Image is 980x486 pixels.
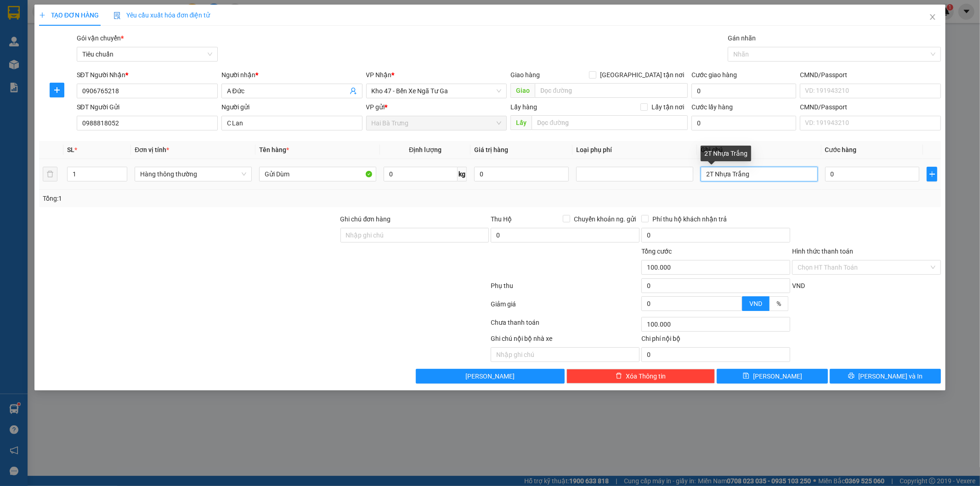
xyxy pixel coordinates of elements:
button: plus [927,167,937,181]
div: Chi phí nội bộ [641,333,790,347]
button: deleteXóa Thông tin [566,369,715,384]
span: Xóa Thông tin [626,371,666,381]
span: TẠO ĐƠN HÀNG [39,11,99,19]
span: printer [848,373,855,380]
span: quocan.tienoanh - In: [51,34,113,51]
button: printer[PERSON_NAME] và In [830,369,941,384]
span: Cước hàng [825,146,857,153]
button: delete [43,167,57,181]
div: Người nhận [221,70,363,80]
label: Gán nhãn [728,34,756,42]
button: save[PERSON_NAME] [717,369,828,384]
span: Kho 47 - Bến Xe Ngã Tư Ga [372,84,502,98]
span: Lấy [510,115,532,130]
div: Ghi chú nội bộ nhà xe [491,333,640,347]
span: VP Nhận [366,71,392,79]
label: Cước giao hàng [691,71,737,79]
label: Ghi chú đơn hàng [340,215,391,223]
input: Dọc đường [532,115,688,130]
span: Chuyển khoản ng. gửi [570,214,640,224]
span: Lấy hàng [510,103,537,111]
input: Nhập ghi chú [491,347,640,362]
span: Hàng thông thường [140,167,246,181]
span: VND [749,300,762,307]
span: Gói vận chuyển [77,34,124,42]
img: icon [113,12,121,19]
span: kg [458,167,467,181]
span: Tiêu chuẩn [82,47,212,61]
span: Gửi: [51,5,118,15]
span: user-add [350,87,357,95]
label: Hình thức thanh toán [792,248,853,255]
span: delete [616,373,622,380]
span: % [776,300,781,307]
div: Người gửi [221,102,363,112]
div: SĐT Người Nhận [77,70,218,80]
input: 0 [474,167,569,181]
span: plus [39,12,45,18]
span: SL [67,146,74,153]
span: Định lượng [409,146,442,153]
span: Phí thu hộ khách nhận trả [649,214,731,224]
span: Hai Bà Trưng [372,116,502,130]
span: [PERSON_NAME] [465,371,515,381]
span: save [743,373,749,380]
input: Dọc đường [535,83,688,98]
th: Ghi chú [697,141,821,159]
span: VND [792,282,805,289]
input: Ghi Chú [701,167,818,181]
span: [PERSON_NAME] [753,371,802,381]
span: close [929,13,936,21]
span: Giá trị hàng [474,146,508,153]
div: VP gửi [366,102,507,112]
span: 19:42:57 [DATE] [59,43,113,51]
span: plus [50,86,64,94]
span: Giao [510,83,535,98]
div: Chưa thanh toán [490,317,641,333]
div: SĐT Người Gửi [77,102,218,112]
span: Giao hàng [510,71,540,79]
div: Phụ thu [490,281,641,297]
span: [GEOGRAPHIC_DATA] tận nơi [596,70,688,80]
span: plus [927,170,937,178]
span: Lấy tận nơi [648,102,688,112]
button: [PERSON_NAME] [416,369,565,384]
span: Thu Hộ [491,215,512,223]
span: Hai Bà Trưng [68,5,119,15]
div: CMND/Passport [800,102,941,112]
input: VD: Bàn, Ghế [259,167,376,181]
div: 2T Nhựa Trắng [701,146,751,161]
button: plus [50,83,64,97]
span: A Trí - 0941406000 [51,17,113,24]
span: HBT1210250104 - [51,26,113,51]
span: Yêu cầu xuất hóa đơn điện tử [113,11,210,19]
span: Tên hàng [259,146,289,153]
th: Loại phụ phí [572,141,697,159]
div: Giảm giá [490,299,641,315]
span: Đơn vị tính [135,146,169,153]
input: Cước lấy hàng [691,116,796,130]
span: [PERSON_NAME] và In [858,371,923,381]
button: Close [920,5,946,30]
input: Ghi chú đơn hàng [340,228,489,243]
input: Cước giao hàng [691,84,796,98]
span: Tổng cước [641,248,672,255]
label: Cước lấy hàng [691,103,733,111]
div: Tổng: 1 [43,193,378,203]
strong: Nhận: [18,56,121,106]
div: CMND/Passport [800,70,941,80]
